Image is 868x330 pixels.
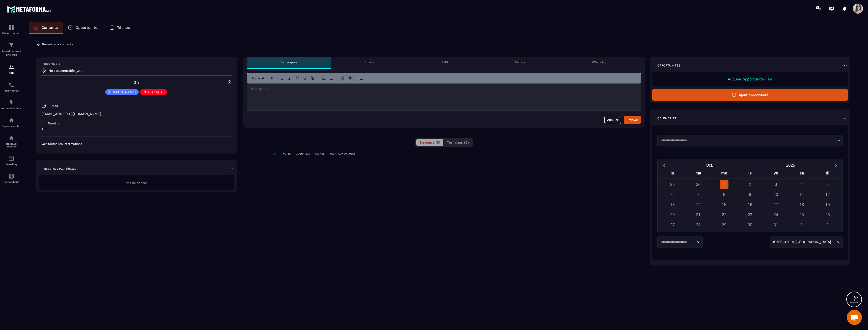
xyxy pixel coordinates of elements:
div: Calendar wrapper [660,170,840,229]
p: Tâches [515,60,525,64]
a: Tâches [104,22,135,34]
div: 1 [720,180,728,189]
div: 26 [823,210,832,219]
div: 15 [720,200,728,209]
p: Réponses Planificateur [44,167,78,171]
div: 7 [694,190,703,199]
a: formationformationTunnel de vente Site web [1,38,21,60]
p: [DOMAIN_NAME] [108,90,136,94]
p: Voir toutes les informations [41,142,232,146]
p: Tableau de bord [1,32,21,35]
div: 30 [694,180,703,189]
a: automationsautomationsEspace membre [1,114,21,131]
div: Ouvrir le chat [847,310,862,325]
button: Terminés (0) [444,139,472,146]
img: formation [8,42,14,48]
div: 4 [797,180,806,189]
p: Automatisations [1,107,21,110]
p: COURRIELS [296,152,310,156]
img: scheduler [8,82,14,88]
button: En cours (0) [416,139,443,146]
img: social-network [8,135,14,141]
a: social-networksocial-networkRéseaux Sociaux [1,131,21,152]
p: E-mailing [1,163,21,166]
p: Comptabilité [1,181,21,183]
p: SMS [441,60,448,64]
div: 3 [771,180,780,189]
button: Open years overlay [750,161,831,170]
div: sa [789,170,815,179]
p: Numéro [48,121,60,125]
div: 18 [797,200,806,209]
div: 8 [720,190,728,199]
p: CRM [1,72,21,74]
span: Terminés (0) [447,140,469,144]
div: Calendar days [660,180,840,229]
span: (GMT+01:00) [GEOGRAPHIC_DATA] [772,239,832,245]
div: me [711,170,737,179]
img: formation [8,64,14,70]
p: Challenge s5 [143,90,165,94]
p: Tunnel de vente Site web [1,50,21,57]
img: accountant [8,173,14,179]
div: 10 [771,190,780,199]
div: 9 [746,190,754,199]
div: 5 [823,180,832,189]
button: Open months overlay [669,161,750,170]
a: Contacts [29,22,63,34]
p: Opportunités [75,25,99,30]
div: 28 [694,221,703,229]
div: 12 [823,190,832,199]
input: Search for option [832,239,836,245]
p: Contacts [41,25,58,30]
a: emailemailE-mailing [1,152,21,169]
a: Opportunités [63,22,104,34]
div: 29 [668,180,677,189]
p: Responsable [41,62,232,66]
button: Next month [831,162,840,169]
div: ma [685,170,711,179]
img: formation [8,25,14,31]
div: 16 [746,200,754,209]
span: En cours (0) [419,140,440,144]
div: 24 [771,210,780,219]
div: 6 [668,190,677,199]
div: Search for option [657,236,703,248]
div: Search for option [657,135,843,146]
p: Espace membre [1,125,21,127]
img: email [8,156,14,162]
div: 14 [694,200,703,209]
div: 30 [746,221,754,229]
p: E-mail [48,104,58,108]
p: No responsable yet [48,69,82,73]
div: 23 [746,210,754,219]
a: 3 3 [134,80,140,85]
p: Planificateur [1,89,21,92]
div: 1 [797,221,806,229]
p: Emails [364,60,374,64]
p: TOUT [271,152,278,156]
div: Search for option [770,236,843,248]
span: Pas de donnée [126,181,148,185]
button: Previous month [660,162,669,169]
p: Remarques [281,60,297,64]
div: 2 [746,180,754,189]
p: Calendrier [657,116,677,120]
p: Opportunités [657,63,681,68]
div: 2 [823,221,832,229]
p: +33 [41,127,232,131]
p: TÂCHES [315,152,324,156]
p: Revenir aux contacts [42,42,73,46]
div: 13 [668,200,677,209]
div: 22 [720,210,728,219]
a: automationsautomationsAutomatisations [1,96,21,114]
p: Aucune opportunité liée [657,77,843,81]
div: 19 [823,200,832,209]
div: 25 [797,210,806,219]
input: Search for option [659,239,696,245]
div: Envoyer [627,117,638,122]
div: 31 [771,221,780,229]
div: ve [763,170,789,179]
button: Envoyer [624,116,641,124]
img: logo [7,5,52,14]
